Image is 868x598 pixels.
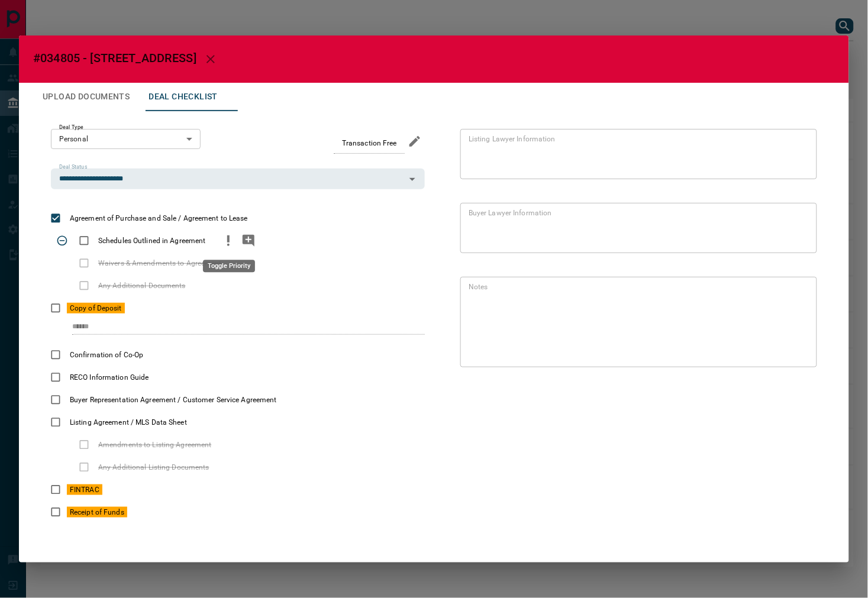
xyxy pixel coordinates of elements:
[67,213,251,224] span: Agreement of Purchase and Sale / Agreement to Lease
[67,303,125,313] span: Copy of Deposit
[218,229,238,252] button: priority
[95,258,225,269] span: Waivers & Amendments to Agreement
[67,372,151,383] span: RECO Information Guide
[67,417,190,428] span: Listing Agreement / MLS Data Sheet
[95,235,209,246] span: Schedules Outlined in Agreement
[33,83,139,111] button: Upload Documents
[33,51,196,65] span: #034805 - [STREET_ADDRESS]
[67,350,146,360] span: Confirmation of Co-Op
[59,163,87,171] label: Deal Status
[67,507,127,518] span: Receipt of Funds
[95,439,215,450] span: Amendments to Listing Agreement
[51,229,73,252] span: Toggle Applicable
[95,280,189,291] span: Any Additional Documents
[405,131,425,151] button: edit
[469,208,804,248] textarea: text field
[59,124,83,131] label: Deal Type
[51,129,201,149] div: Personal
[469,134,804,174] textarea: text field
[469,282,804,363] textarea: text field
[95,462,212,473] span: Any Additional Listing Documents
[404,171,421,188] button: Open
[139,83,227,111] button: Deal Checklist
[67,395,280,405] span: Buyer Representation Agreement / Customer Service Agreement
[238,229,259,252] button: add note
[203,260,255,273] div: Toggle Priority
[72,319,400,335] input: checklist input
[67,484,102,495] span: FINTRAC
